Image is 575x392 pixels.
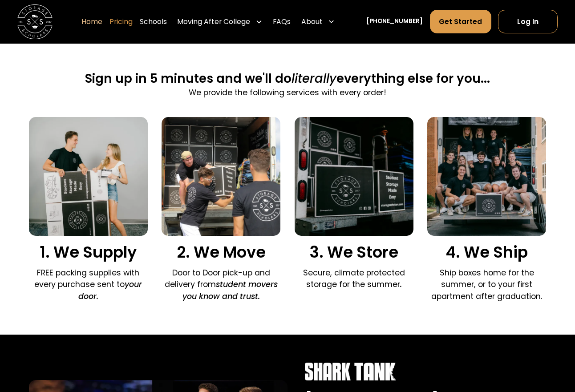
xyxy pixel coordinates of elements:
[162,117,280,236] img: Door to door pick and delivery.
[162,243,280,262] h3: 2. We Move
[400,279,402,290] em: .
[17,4,52,39] a: home
[366,17,423,27] a: [PHONE_NUMBER]
[85,71,490,87] h2: Sign up in 5 minutes and we'll do everything else for you...
[298,10,338,34] div: About
[85,87,490,98] p: We provide the following services with every order!
[301,16,323,27] div: About
[29,117,148,236] img: We supply packing materials.
[427,243,546,262] h3: 4. We Ship
[140,10,167,34] a: Schools
[29,267,148,302] p: FREE packing supplies with every purchase sent to
[427,117,546,236] img: We ship your belongings.
[430,10,491,34] a: Get Started
[78,279,142,301] em: your door.
[292,70,336,87] span: literally
[17,4,52,39] img: Storage Scholars main logo
[427,267,546,302] p: Ship boxes home for the summer, or to your first apartment after graduation.
[182,279,278,301] em: student movers you know and trust.
[295,243,413,262] h3: 3. We Store
[305,363,396,380] img: Shark Tank white logo.
[174,10,266,34] div: Moving After College
[162,267,280,302] p: Door to Door pick-up and delivery from
[29,243,148,262] h3: 1. We Supply
[273,10,291,34] a: FAQs
[109,10,133,34] a: Pricing
[295,117,413,236] img: We store your boxes.
[295,267,413,291] p: Secure, climate protected storage for the summer
[81,10,102,34] a: Home
[177,16,250,27] div: Moving After College
[498,10,557,34] a: Log In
